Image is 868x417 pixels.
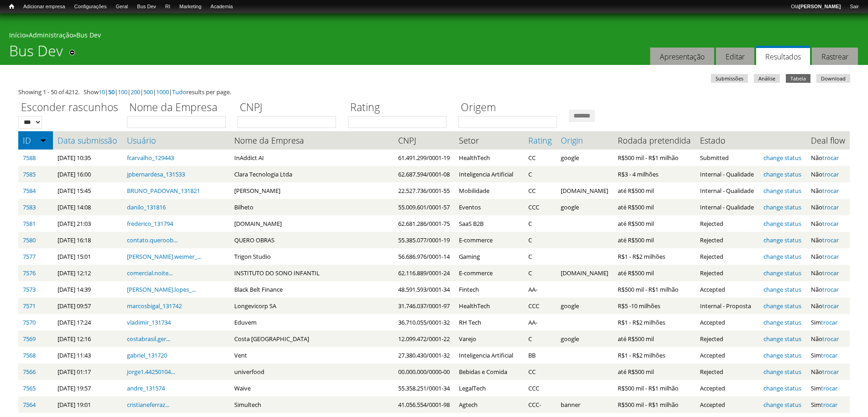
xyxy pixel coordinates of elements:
[127,203,166,211] a: danilo_131816
[394,396,455,413] td: 41.056.554/0001-98
[70,2,111,11] a: Configurações
[806,166,850,182] td: Não
[9,31,859,42] div: » »
[127,351,167,359] a: gabriel_131720
[716,48,754,65] a: Editar
[756,46,810,65] a: Resultados
[524,199,556,215] td: CCC
[695,281,759,298] td: Accepted
[454,199,524,215] td: Eventos
[613,215,696,232] td: até R$500 mil
[763,401,801,409] a: change status
[806,232,850,248] td: Não
[230,232,394,248] td: QUERO OBRAS
[822,236,839,244] a: trocar
[806,248,850,265] td: Não
[58,136,118,145] a: Data submissão
[230,281,394,298] td: Black Belt Finance
[53,380,122,396] td: [DATE] 19:57
[806,364,850,380] td: Não
[454,166,524,182] td: Inteligencia Artificial
[127,170,185,178] a: jpbernardesa_131533
[230,380,394,396] td: Waive
[695,298,759,314] td: Internal - Proposta
[806,265,850,281] td: Não
[613,281,696,298] td: R$500 mil - R$1 milhão
[822,302,839,310] a: trocar
[822,154,839,162] a: trocar
[175,2,206,11] a: Marketing
[763,154,801,162] a: change status
[754,74,780,83] a: Análise
[394,298,455,314] td: 31.746.037/0001-97
[613,150,696,166] td: R$500 mil - R$1 milhão
[711,74,748,83] a: Submissões
[23,136,48,145] a: ID
[556,331,613,347] td: google
[806,298,850,314] td: Não
[394,248,455,265] td: 56.686.976/0001-14
[127,252,201,261] a: [PERSON_NAME].weimer_...
[763,302,801,310] a: change status
[822,252,839,261] a: trocar
[230,298,394,314] td: Longevicorp SA
[695,131,759,150] th: Estado
[127,302,182,310] a: marcosbigal_131742
[786,74,810,83] a: Tabela
[76,31,101,39] a: Bus Dev
[230,364,394,380] td: univerfood
[806,281,850,298] td: Não
[118,88,127,96] a: 100
[108,88,115,96] a: 50
[695,182,759,199] td: Internal - Qualidade
[53,265,122,281] td: [DATE] 12:12
[394,232,455,248] td: 55.385.077/0001-19
[53,396,122,413] td: [DATE] 19:01
[53,248,122,265] td: [DATE] 15:01
[454,150,524,166] td: HealthTech
[821,318,837,326] a: trocar
[127,219,173,228] a: frederico_131794
[806,199,850,215] td: Não
[524,298,556,314] td: CCC
[524,396,556,413] td: CCC-
[5,2,19,11] a: Início
[53,166,122,182] td: [DATE] 16:00
[763,219,801,228] a: change status
[821,401,837,409] a: trocar
[127,100,231,116] label: Nome da Empresa
[394,281,455,298] td: 48.591.593/0001-34
[613,396,696,413] td: R$500 mil - R$1 milhão
[394,166,455,182] td: 62.687.594/0001-08
[23,384,36,392] a: 7565
[454,281,524,298] td: Fintech
[561,136,609,145] a: Origin
[53,347,122,364] td: [DATE] 11:43
[763,170,801,178] a: change status
[812,48,858,65] a: Rastrear
[127,136,225,145] a: Usuário
[230,215,394,232] td: [DOMAIN_NAME]
[695,265,759,281] td: Rejected
[394,199,455,215] td: 55.009.601/0001-57
[454,396,524,413] td: Agtech
[127,236,178,244] a: contato.queroob...
[9,3,14,10] span: Início
[613,380,696,396] td: R$500 mil - R$1 milhão
[822,368,839,376] a: trocar
[524,248,556,265] td: C
[53,298,122,314] td: [DATE] 09:57
[9,31,26,39] a: Início
[695,331,759,347] td: Rejected
[454,298,524,314] td: HealthTech
[806,396,850,413] td: Sim
[230,265,394,281] td: INSTITUTO DO SONO INFANTIL
[156,88,169,96] a: 1000
[806,347,850,364] td: Sim
[454,215,524,232] td: SaaS B2B
[613,364,696,380] td: até R$500 mil
[23,351,36,359] a: 7568
[613,248,696,265] td: R$1 - R$2 milhões
[613,232,696,248] td: até R$500 mil
[454,364,524,380] td: Bebidas e Comida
